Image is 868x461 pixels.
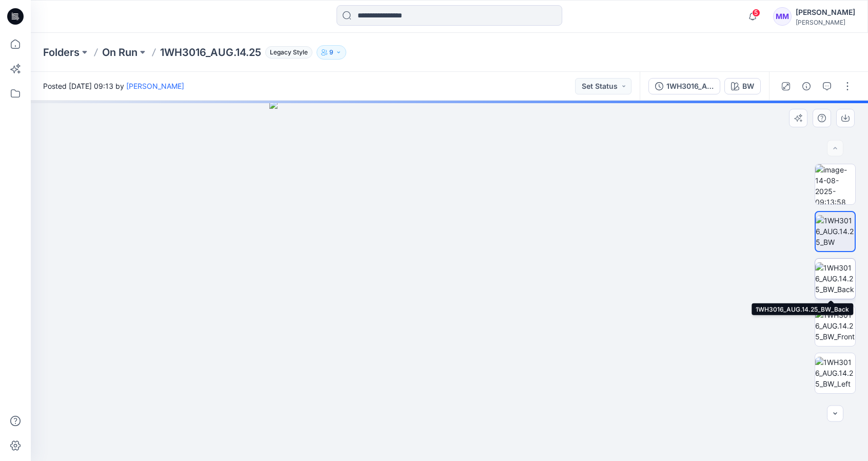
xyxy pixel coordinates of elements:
img: eyJhbGciOiJIUzI1NiIsImtpZCI6IjAiLCJzbHQiOiJzZXMiLCJ0eXAiOiJKV1QifQ.eyJkYXRhIjp7InR5cGUiOiJzdG9yYW... [269,101,629,461]
img: 1WH3016_AUG.14.25_BW_Front [815,310,855,342]
button: Details [798,78,815,94]
span: Legacy Style [265,46,312,59]
a: On Run [102,45,137,60]
p: 1WH3016_AUG.14.25 [160,45,261,60]
div: MM [773,7,792,26]
span: 5 [752,9,760,17]
div: [PERSON_NAME] [796,18,855,26]
a: Folders [43,45,80,60]
div: [PERSON_NAME] [796,6,855,18]
button: 1WH3016_AUG.14.25 [648,78,720,94]
img: 1WH3016_AUG.14.25_BW [816,215,855,247]
button: Legacy Style [261,45,312,60]
img: 1WH3016_AUG.14.25_BW_Left [815,357,855,389]
p: 9 [329,47,333,58]
button: BW [724,78,761,94]
a: [PERSON_NAME] [126,82,184,90]
span: Posted [DATE] 09:13 by [43,81,184,91]
img: 1WH3016_AUG.14.25_BW_Back [815,262,855,295]
div: 1WH3016_AUG.14.25 [666,81,714,92]
div: BW [742,81,754,92]
img: image-14-08-2025-09:13:58 [815,164,855,204]
button: 9 [317,45,346,60]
